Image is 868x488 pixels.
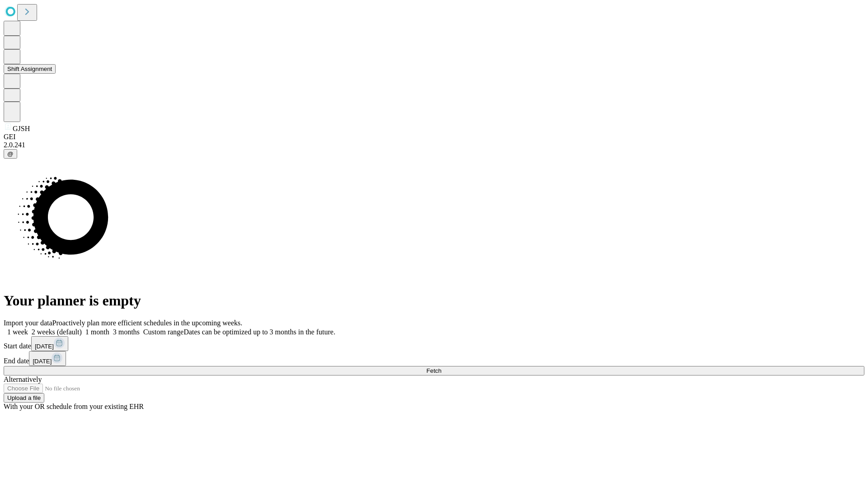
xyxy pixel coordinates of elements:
[35,343,54,350] span: [DATE]
[4,351,864,366] div: End date
[32,328,82,336] span: 2 weeks (default)
[4,403,144,410] span: With your OR schedule from your existing EHR
[7,150,14,157] span: @
[52,319,242,327] span: Proactively plan more efficient schedules in the upcoming weeks.
[4,393,44,403] button: Upload a file
[4,319,52,327] span: Import your data
[29,351,66,366] button: [DATE]
[4,375,42,383] span: Alternatively
[4,292,864,309] h1: Your planner is empty
[7,328,28,336] span: 1 week
[426,367,441,374] span: Fetch
[33,358,52,365] span: [DATE]
[143,328,184,336] span: Custom range
[85,328,109,336] span: 1 month
[4,149,17,159] button: @
[4,366,864,375] button: Fetch
[4,141,864,149] div: 2.0.241
[4,336,864,351] div: Start date
[4,133,864,141] div: GEI
[13,125,30,132] span: GJSH
[184,328,335,336] span: Dates can be optimized up to 3 months in the future.
[31,336,68,351] button: [DATE]
[113,328,140,336] span: 3 months
[4,64,56,74] button: Shift Assignment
